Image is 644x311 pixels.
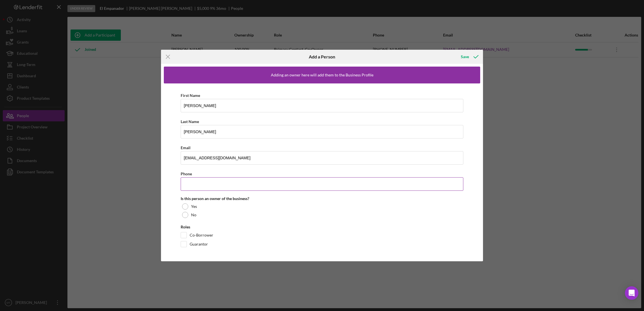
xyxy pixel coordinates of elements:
h6: Add a Person [309,54,335,59]
label: Yes [191,204,197,209]
label: Last Name [181,119,199,124]
button: Save [455,51,483,62]
label: Co-Borrower [190,232,213,238]
label: Email [181,145,191,150]
div: Adding an owner here will add them to the Business Profile [271,73,373,77]
div: Roles [181,225,463,229]
label: No [191,213,196,217]
div: Open Intercom Messenger [625,286,638,300]
label: Guarantor [190,241,208,247]
label: Phone [181,171,192,176]
div: Save [461,51,469,62]
div: Is this person an owner of the business? [181,196,463,201]
label: First Name [181,93,200,98]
